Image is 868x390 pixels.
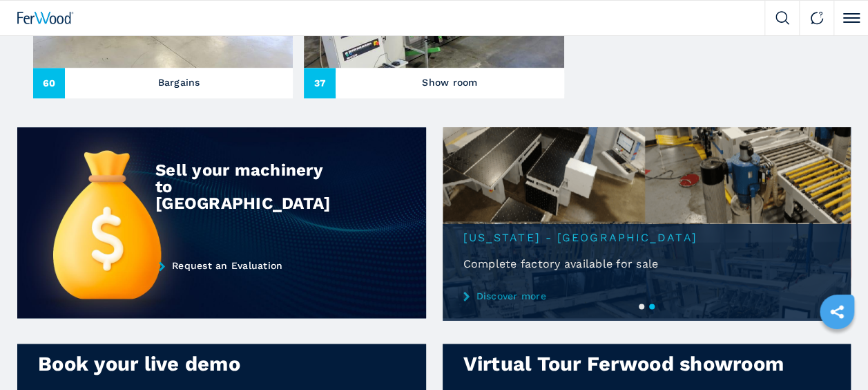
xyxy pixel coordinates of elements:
[159,260,338,271] a: Request an Evaluation
[443,224,851,245] span: [US_STATE] - [GEOGRAPHIC_DATA]
[639,304,644,309] button: 1
[38,354,405,373] div: Book your live demo
[17,12,74,24] img: Ferwood
[443,127,851,318] img: Complete factory available for sale
[33,68,65,98] span: 60
[422,73,477,92] h3: Show room
[820,295,854,329] a: sharethis
[443,259,851,290] h2: Complete factory available for sale
[809,328,858,380] iframe: Chat
[833,1,868,35] button: Click to toggle menu
[463,354,831,373] div: Virtual Tour Ferwood showroom
[775,11,789,25] img: Search
[304,68,336,98] span: 37
[443,290,851,301] a: Discover more
[810,11,824,25] img: Contact us
[155,162,343,212] div: Sell your machinery to [GEOGRAPHIC_DATA]
[649,304,655,309] button: 2
[158,73,200,92] h3: Bargains
[17,127,426,318] img: Sell your machinery to Ferwood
